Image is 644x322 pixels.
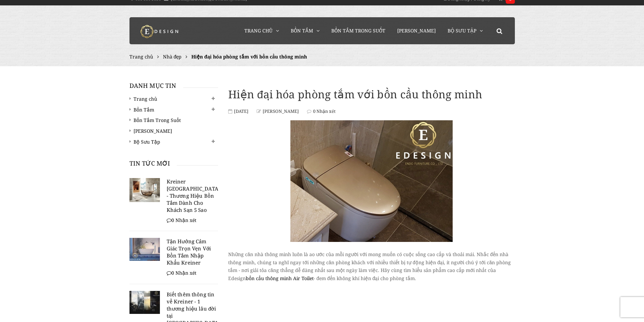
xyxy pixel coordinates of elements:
span: 0 Nhận xét [167,217,196,223]
p: Những căn nhà thông minh luôn là ao ước của mỗi người với mong muốn có cuộc sống cao cấp và thoải... [228,250,515,282]
img: Tận Hưởng Cảm Giác Trọn Vẹn Với Bồn Tắm Nhập Khẩu Kreiner [129,238,160,261]
span: Trang chủ [244,27,272,34]
span: 0 Nhận xét [167,270,196,276]
a: Tin tức mới [129,159,170,167]
a: Bộ Sưu Tập [131,138,217,146]
span: Hiện đại hóa phòng tắm với bồn cầu thông minh [228,87,482,101]
img: logo Kreiner Germany - Edesign Interior [135,25,185,38]
a: [PERSON_NAME] [131,127,217,135]
a: Kreiner [GEOGRAPHIC_DATA] - Thương Hiệu Bồn Tắm Dành Cho Khách Sạn 5 Sao [167,178,220,213]
span: Bồn Tắm [291,27,313,34]
span: Bộ Sưu Tập [448,27,476,34]
img: Biết thêm thông tin về Kreiner - 1 thương hiệu lâu đời tại Đức [129,291,160,314]
a: Trang chủ [239,17,284,44]
span: Danh mục tin [129,81,176,90]
a: Nhà đẹp [163,53,182,60]
a: Bồn Tắm Trong Suốt [131,116,217,124]
img: Kreiner Germany - Thương Hiệu Bồn Tắm Dành Cho Khách Sạn 5 Sao [129,178,160,202]
span: [PERSON_NAME] [257,108,306,114]
a: Trang chủ [129,53,153,60]
a: bồn cầu thông minh Air Toilet [246,275,314,281]
a: Tận Hưởng Cảm Giác Trọn Vẹn Với Bồn Tắm Nhập Khẩu Kreiner [167,238,211,266]
span: [DATE] [228,108,255,114]
a: Bồn Tắm Trong Suốt [326,17,390,44]
span: 0 Nhận xét [307,108,342,114]
span: Bồn Tắm Trong Suốt [331,27,385,34]
img: Hiện đại hóa phòng tắm với bồn cầu thông minh [290,120,453,242]
a: [PERSON_NAME] [392,17,441,44]
a: Bồn Tắm [131,106,217,114]
a: Trang chủ [131,95,217,103]
a: Bồn Tắm [286,17,325,44]
span: Hiện đại hóa phòng tắm với bồn cầu thông minh [191,53,307,60]
a: Bộ Sưu Tập [443,17,488,44]
span: [PERSON_NAME] [397,27,436,34]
